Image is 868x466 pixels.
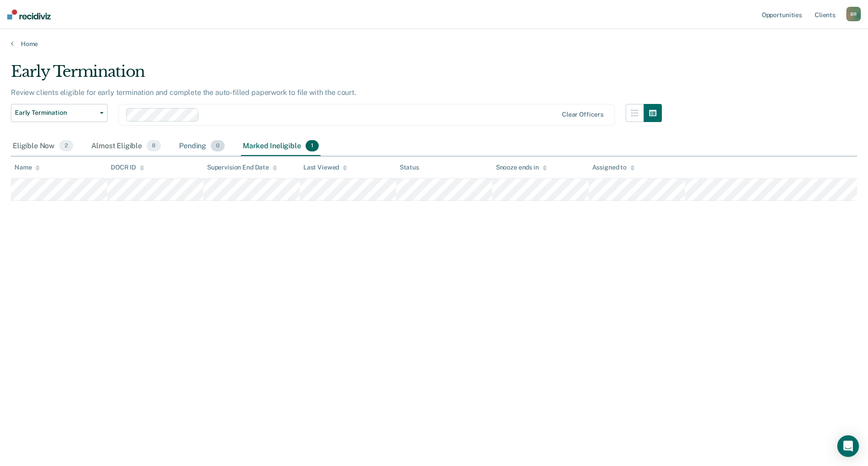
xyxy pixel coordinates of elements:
[846,7,861,21] div: B R
[592,164,635,171] div: Assigned to
[306,140,319,152] span: 1
[90,137,163,156] div: Almost Eligible8
[15,109,96,117] span: Early Termination
[400,164,419,171] div: Status
[11,137,75,156] div: Eligible Now2
[177,137,226,156] div: Pending0
[14,164,40,171] div: Name
[562,111,604,118] div: Clear officers
[303,164,347,171] div: Last Viewed
[11,40,857,48] a: Home
[241,137,321,156] div: Marked Ineligible1
[7,9,51,19] img: Recidiviz
[207,164,277,171] div: Supervision End Date
[11,88,356,97] p: Review clients eligible for early termination and complete the auto-filled paperwork to file with...
[11,104,108,122] button: Early Termination
[111,164,144,171] div: DOCR ID
[146,140,161,152] span: 8
[211,140,225,152] span: 0
[837,435,859,457] div: Open Intercom Messenger
[846,7,861,21] button: BR
[59,140,73,152] span: 2
[496,164,547,171] div: Snooze ends in
[11,62,662,88] div: Early Termination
